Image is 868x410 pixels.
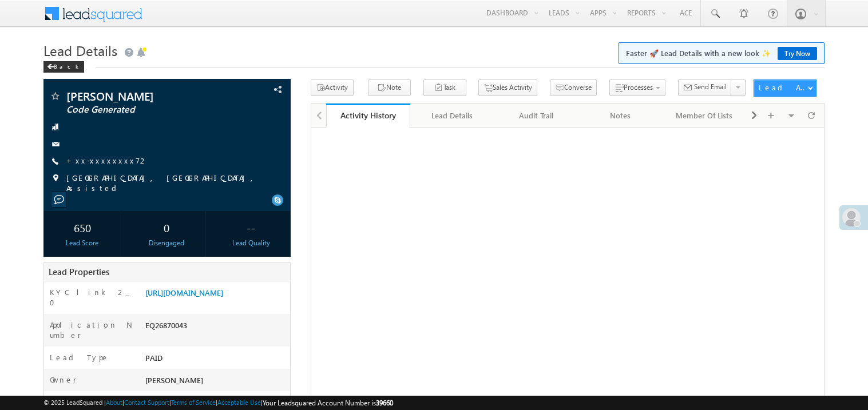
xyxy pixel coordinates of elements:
[588,109,652,122] div: Notes
[43,61,90,70] a: Back
[423,79,466,96] button: Task
[124,399,169,406] a: Contact Support
[778,47,817,60] a: Try Now
[410,104,494,128] a: Lead Details
[43,61,84,73] div: Back
[50,320,133,340] label: Application Number
[49,266,109,277] span: Lead Properties
[145,375,203,385] span: [PERSON_NAME]
[142,352,290,368] div: PAID
[754,79,817,97] button: Lead Actions
[217,399,261,406] a: Acceptable Use
[335,110,402,121] div: Activity History
[609,79,665,96] button: Processes
[263,399,393,407] span: Your Leadsquared Account Number is
[215,217,287,238] div: --
[66,90,220,102] span: [PERSON_NAME]
[759,82,807,93] div: Lead Actions
[478,79,537,96] button: Sales Activity
[66,173,267,193] span: [GEOGRAPHIC_DATA], [GEOGRAPHIC_DATA], Assisted
[550,79,597,96] button: Converse
[50,352,109,363] label: Lead Type
[578,104,663,128] a: Notes
[624,83,653,91] span: Processes
[106,399,122,406] a: About
[130,217,203,238] div: 0
[694,82,727,92] span: Send Email
[142,320,290,336] div: EQ26870043
[678,79,732,96] button: Send Email
[672,109,736,122] div: Member Of Lists
[171,399,216,406] a: Terms of Service
[50,287,133,308] label: KYC link 2_0
[663,104,747,128] a: Member Of Lists
[43,41,117,59] span: Lead Details
[66,156,148,165] a: +xx-xxxxxxxx72
[494,104,578,128] a: Audit Trail
[43,397,393,408] span: © 2025 LeadSquared | | | | |
[66,104,220,116] span: Code Generated
[46,217,118,238] div: 650
[368,79,411,96] button: Note
[504,109,568,122] div: Audit Trail
[145,288,223,297] a: [URL][DOMAIN_NAME]
[130,238,203,248] div: Disengaged
[419,109,484,122] div: Lead Details
[626,47,817,59] span: Faster 🚀 Lead Details with a new look ✨
[311,79,354,96] button: Activity
[50,375,77,385] label: Owner
[326,104,410,128] a: Activity History
[46,238,118,248] div: Lead Score
[215,238,287,248] div: Lead Quality
[376,399,393,407] span: 39660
